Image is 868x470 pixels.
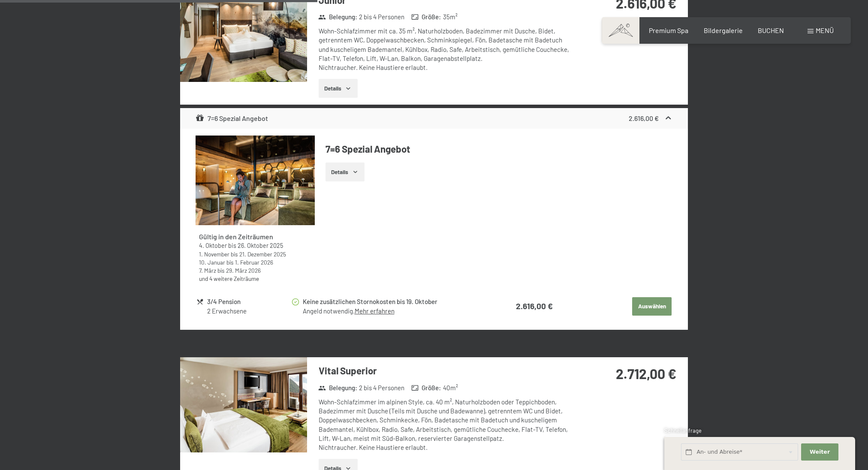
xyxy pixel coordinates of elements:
[239,250,286,258] time: 21.12.2025
[180,357,307,452] img: mss_renderimg.php
[235,259,273,266] time: 01.02.2026
[196,113,268,124] div: 7=6 Spezial Angebot
[207,307,291,316] div: 2 Erwachsene
[199,267,216,274] time: 07.03.2026
[616,365,676,382] strong: 2.712,00 €
[664,427,702,434] span: Schnellanfrage
[302,297,481,307] div: Keine zusätzlichen Stornokosten bis 19. Oktober
[443,12,458,21] span: 35 m²
[199,275,259,282] a: und 4 weitere Zeiträume
[810,448,830,456] span: Weiter
[226,267,261,274] time: 29.03.2026
[199,250,229,258] time: 01.11.2025
[319,398,574,452] div: Wohn-Schlafzimmer im alpinen Style, ca. 40 m², Naturholzboden oder Teppichboden, Badezimmer mit D...
[632,297,672,316] button: Auswählen
[319,79,358,98] button: Details
[325,142,673,156] h4: 7=6 Spezial Angebot
[199,241,311,250] div: bis
[199,266,311,274] div: bis
[629,114,659,122] strong: 2.616,00 €
[359,383,404,392] span: 2 bis 4 Personen
[443,383,458,392] span: 40 m²
[649,26,688,34] a: Premium Spa
[318,383,357,392] strong: Belegung :
[199,242,227,249] time: 04.10.2025
[801,443,838,461] button: Weiter
[758,26,784,34] a: BUCHEN
[199,250,311,258] div: bis
[411,383,441,392] strong: Größe :
[207,297,291,307] div: 3/4 Pension
[516,301,553,311] strong: 2.616,00 €
[359,12,404,21] span: 2 bis 4 Personen
[411,12,441,21] strong: Größe :
[196,136,315,225] img: mss_renderimg.php
[354,307,394,315] a: Mehr erfahren
[302,307,481,316] div: Angeld notwendig.
[318,12,357,21] strong: Belegung :
[319,364,574,377] h3: Vital Superior
[180,108,688,129] div: 7=6 Spezial Angebot2.616,00 €
[704,26,743,34] a: Bildergalerie
[319,27,574,72] div: Wohn-Schlafzimmer mit ca. 35 m², Naturholzboden, Badezimmer mit Dusche, Bidet, getrenntem WC, Dop...
[199,232,273,241] strong: Gültig in den Zeiträumen
[238,242,283,249] time: 26.10.2025
[199,259,225,266] time: 10.01.2026
[199,258,311,266] div: bis
[325,163,365,181] button: Details
[816,26,834,34] span: Menü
